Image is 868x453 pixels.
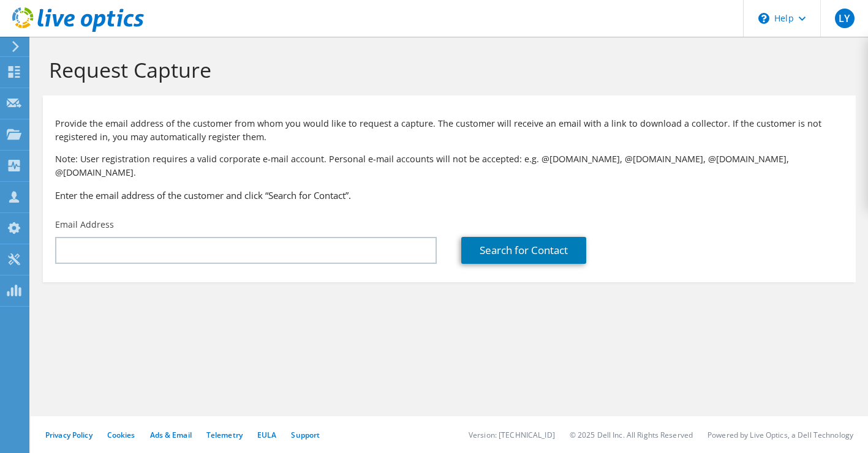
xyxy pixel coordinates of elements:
svg: \n [758,13,769,24]
a: Search for Contact [461,237,586,264]
h1: Request Capture [49,57,843,83]
li: © 2025 Dell Inc. All Rights Reserved [570,430,693,440]
a: Privacy Policy [45,430,92,440]
span: LY [835,9,855,28]
li: Version: [TECHNICAL_ID] [469,430,555,440]
p: Provide the email address of the customer from whom you would like to request a capture. The cust... [55,117,843,144]
label: Email Address [55,219,114,231]
a: Telemetry [206,430,243,440]
a: Support [291,430,320,440]
a: Cookies [107,430,135,440]
li: Powered by Live Optics, a Dell Technology [708,430,853,440]
a: EULA [257,430,276,440]
h3: Enter the email address of the customer and click “Search for Contact”. [55,189,843,202]
a: Ads & Email [150,430,192,440]
p: Note: User registration requires a valid corporate e-mail account. Personal e-mail accounts will ... [55,152,843,179]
